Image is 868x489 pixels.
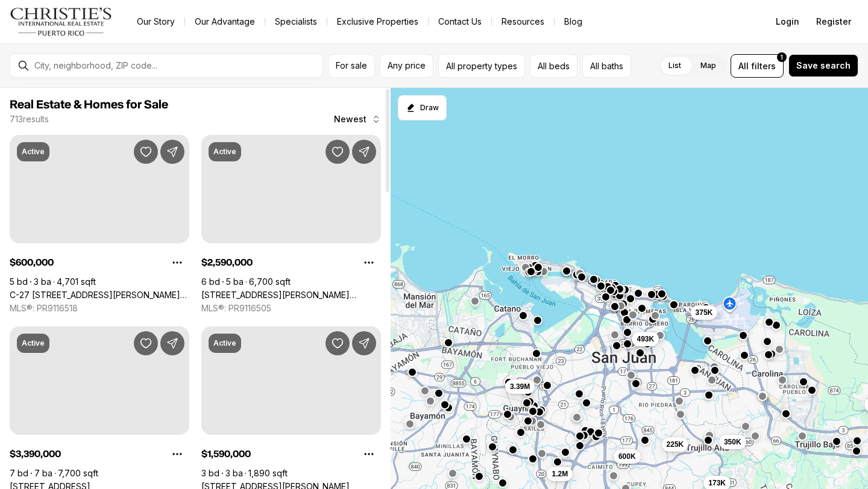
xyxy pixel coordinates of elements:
img: logo [10,7,113,36]
button: Share Property [160,331,184,355]
button: For sale [328,54,375,78]
span: For sale [336,61,367,70]
a: 152 CALLE LUNA, SAN JUAN PR, 00901 [201,290,381,301]
button: Save search [788,54,858,77]
span: Real Estate & Homes for Sale [10,99,168,111]
span: 600K [618,452,636,461]
button: Newest [327,107,388,131]
button: Property options [165,442,189,466]
a: Exclusive Properties [327,13,428,30]
p: 713 results [10,114,49,124]
button: Property options [357,442,381,466]
button: Share Property [352,140,376,164]
button: 1.2M [547,467,573,481]
button: Save Property: C-27 CALLE CALZADA C-27 URB EL REMANSO [134,140,158,164]
span: 3.39M [510,381,530,391]
span: Newest [334,114,366,124]
span: Any price [388,61,426,70]
span: 173K [708,478,726,488]
span: Register [816,17,851,26]
button: 493K [632,332,659,346]
a: C-27 CALLE CALZADA C-27 URB EL REMANSO, SAN JUAN PR, 00926 [10,290,189,301]
button: Save Property: 152 CALLE LUNA [325,140,350,164]
button: Any price [380,54,433,78]
span: 1 [781,52,783,62]
a: Our Story [127,13,184,30]
button: Save Property: 504 TINTILLO HILLS ESTATES RD [134,331,158,355]
p: Active [22,147,45,157]
button: All property types [438,54,525,78]
label: Map [691,55,726,76]
button: 3.39M [505,379,535,393]
p: Active [213,338,236,348]
button: Property options [165,251,189,275]
button: Start drawing [398,95,447,120]
p: Active [213,147,236,157]
button: Allfilters1 [731,54,784,78]
button: All beds [530,54,577,78]
span: All [738,60,749,72]
button: Save Property: 54 KING'S COURT ST #10B [325,331,350,355]
a: Blog [555,13,592,30]
button: Property options [357,251,381,275]
button: Share Property [352,331,376,355]
button: Login [769,10,807,34]
button: Share Property [160,140,184,164]
a: Our Advantage [185,13,265,30]
span: Login [776,17,799,26]
a: Resources [492,13,554,30]
button: 375K [691,305,718,320]
button: All baths [582,54,631,78]
span: 493K [637,334,654,344]
a: Specialists [265,13,327,30]
span: filters [751,60,776,72]
p: Active [22,338,45,348]
span: 375K [696,308,713,317]
span: Save search [796,61,851,70]
label: List [659,55,691,76]
button: 600K [614,449,641,464]
button: Register [809,10,858,34]
span: 1.2M [552,469,568,479]
button: Contact Us [429,13,491,30]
